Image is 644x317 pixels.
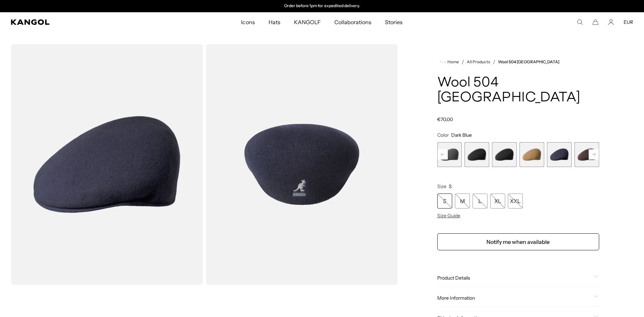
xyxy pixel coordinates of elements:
span: Size Guide [437,213,460,219]
span: €70,00 [437,116,453,122]
div: Announcement [252,3,392,9]
div: 4 of 12 [492,142,517,167]
div: 3 of 12 [465,142,490,167]
div: 5 of 12 [519,142,544,167]
a: Wool 504 [GEOGRAPHIC_DATA] [498,60,559,64]
span: Size [437,183,446,189]
button: EUR [624,19,633,25]
div: 2 of 12 [437,142,462,167]
img: color-dark-blue [11,44,203,285]
a: Home [440,59,459,65]
a: Stories [378,12,409,32]
a: KANGOLF [287,12,328,32]
label: Black [465,142,490,167]
span: S [449,183,452,189]
div: 2 of 2 [252,3,392,9]
label: Espresso [574,142,599,167]
a: Account [608,19,614,25]
li: / [459,58,464,66]
slideshow-component: Announcement bar [252,3,392,9]
a: Kangol [11,19,160,25]
p: Order before 1pm for expedited delivery. [284,3,360,9]
span: Product Details [437,275,591,281]
span: Home [446,60,459,64]
label: Dark Flannel [437,142,462,167]
a: Collaborations [328,12,378,32]
span: KANGOLF [294,12,321,32]
label: Black/Gold [492,142,517,167]
span: More Information [437,295,591,301]
span: Stories [385,12,403,32]
span: Hats [269,12,280,32]
div: L [473,194,487,208]
label: Camel [519,142,544,167]
summary: Search here [577,19,583,25]
img: color-dark-blue [206,44,398,285]
span: Dark Blue [451,132,472,138]
h1: Wool 504 [GEOGRAPHIC_DATA] [437,76,599,105]
a: Hats [262,12,287,32]
label: Dark Blue [547,142,572,167]
li: / [490,58,495,66]
div: XL [490,194,505,208]
span: Icons [241,12,255,32]
product-gallery: Gallery Viewer [11,44,398,285]
div: S [437,194,452,208]
button: Cart [592,19,599,25]
div: 7 of 12 [574,142,599,167]
a: All Products [467,60,490,64]
span: Collaborations [334,12,371,32]
nav: breadcrumbs [437,58,599,66]
div: XXL [508,194,523,208]
div: M [455,194,470,208]
a: Icons [234,12,261,32]
button: Notify me when available [437,233,599,250]
span: Color [437,132,449,138]
div: 6 of 12 [547,142,572,167]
